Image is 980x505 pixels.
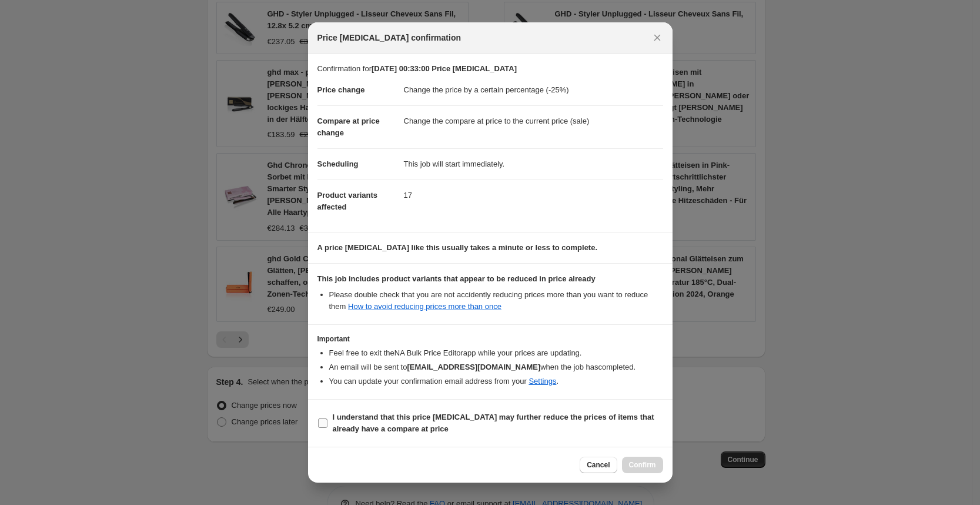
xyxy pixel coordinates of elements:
span: Scheduling [317,160,359,168]
h3: Important [317,334,663,344]
dd: This job will start immediately. [404,148,663,180]
span: Price [MEDICAL_DATA] confirmation [317,32,461,44]
button: Cancel [580,457,617,473]
span: Cancel [587,460,610,470]
p: Confirmation for [317,63,663,75]
span: Compare at price change [317,117,380,137]
li: Feel free to exit the NA Bulk Price Editor app while your prices are updating. [329,347,663,359]
li: You can update your confirmation email address from your . [329,376,663,387]
span: Price change [317,85,365,94]
b: This job includes product variants that appear to be reduced in price already [317,274,596,283]
a: Settings [529,377,556,386]
b: [EMAIL_ADDRESS][DOMAIN_NAME] [407,363,540,371]
dd: Change the price by a certain percentage (-25%) [404,75,663,105]
b: [DATE] 00:33:00 Price [MEDICAL_DATA] [372,64,517,73]
b: I understand that this price [MEDICAL_DATA] may further reduce the prices of items that already h... [333,413,654,433]
b: A price [MEDICAL_DATA] like this usually takes a minute or less to complete. [317,243,598,252]
dd: 17 [404,180,663,211]
dd: Change the compare at price to the current price (sale) [404,105,663,137]
button: Close [649,29,665,46]
li: Please double check that you are not accidently reducing prices more than you want to reduce them [329,289,663,313]
a: How to avoid reducing prices more than once [348,302,501,311]
li: An email will be sent to when the job has completed . [329,361,663,373]
span: Product variants affected [317,191,378,211]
